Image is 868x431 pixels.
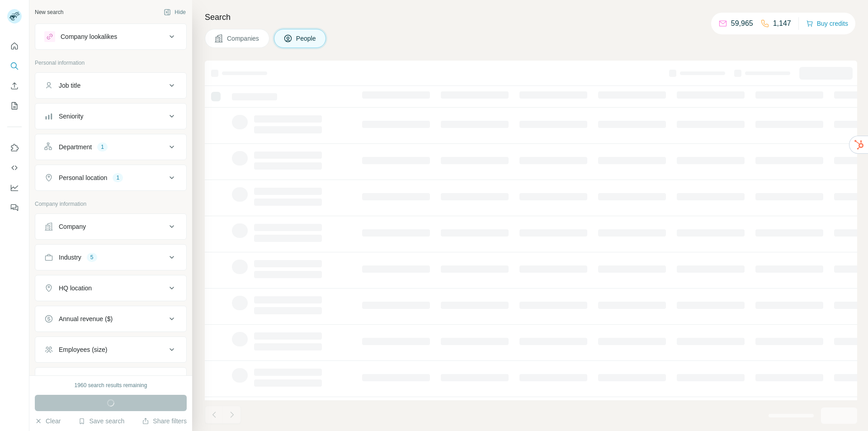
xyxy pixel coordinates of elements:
div: Industry [59,253,81,262]
h4: Search [205,11,857,24]
div: 5 [87,253,97,261]
div: 1 [97,143,108,151]
button: Share filters [142,417,187,426]
p: Company information [35,200,187,208]
div: New search [35,8,63,16]
div: Annual revenue ($) [59,314,113,323]
div: Company [59,222,86,231]
p: 1,147 [773,18,791,29]
div: Department [59,142,92,152]
div: Seniority [59,112,83,121]
button: Hide [157,5,192,19]
div: 1 [113,174,123,182]
div: Company lookalikes [61,32,117,41]
button: Quick start [7,38,22,54]
button: Technologies [35,369,186,391]
span: Companies [227,34,260,43]
button: Use Surfe on LinkedIn [7,140,22,156]
button: Department1 [35,136,186,158]
div: Personal location [59,173,107,182]
button: Use Surfe API [7,160,22,176]
button: HQ location [35,277,186,299]
button: Personal location1 [35,167,186,189]
button: Dashboard [7,180,22,196]
span: People [296,34,317,43]
button: Company lookalikes [35,26,186,47]
button: Buy credits [806,17,848,30]
button: Enrich CSV [7,78,22,94]
button: Clear [35,417,61,426]
button: Search [7,58,22,74]
div: Employees (size) [59,345,107,354]
p: Personal information [35,59,187,67]
p: 59,965 [731,18,753,29]
button: Annual revenue ($) [35,308,186,330]
div: Job title [59,81,80,90]
button: My lists [7,98,22,114]
button: Job title [35,75,186,96]
button: Save search [78,417,124,426]
button: Company [35,216,186,237]
div: 1960 search results remaining [75,381,147,389]
button: Seniority [35,105,186,127]
button: Feedback [7,199,22,216]
button: Industry5 [35,246,186,268]
button: Employees (size) [35,339,186,360]
div: HQ location [59,284,92,293]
